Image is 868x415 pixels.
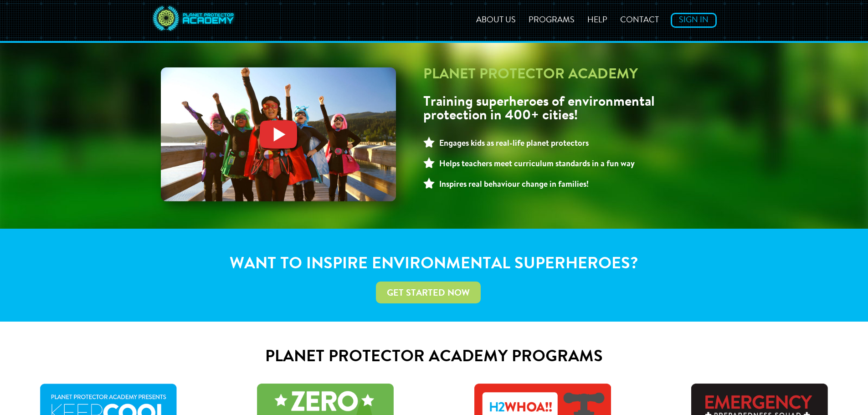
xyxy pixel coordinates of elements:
[439,140,589,148] strong: Engages kids as real-life planet protectors
[582,16,613,25] a: Help
[439,160,635,169] strong: Helps teachers meet curriculum standards in a fun way
[161,67,396,201] img: Apprentice-Kids-on-Dock-w-play-button.jpg
[376,282,481,303] a: Get Started Now
[615,16,664,25] a: Contact
[671,13,717,28] a: Sign In
[423,96,697,123] h2: Training superheroes of environmental protection in 400+ cities!
[471,16,521,25] a: About Us
[265,349,603,370] a: Planet Protector Academy Programs
[439,181,589,189] strong: Inspires real behaviour change in families!
[523,16,580,25] a: Programs
[188,256,680,272] h1: Want to inspire environmental superheroes?
[152,5,236,32] img: Planet Protector Logo desktop
[423,67,697,87] h1: Planet Protector Academy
